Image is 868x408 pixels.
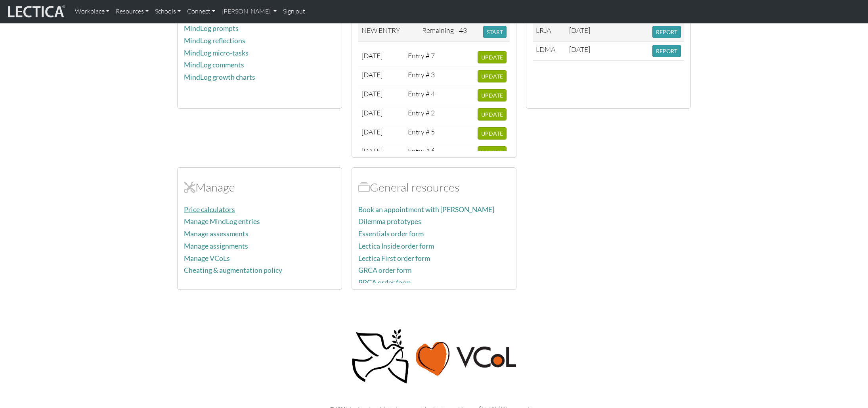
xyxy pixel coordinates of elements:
[419,23,480,42] td: Remaining =
[478,146,507,159] button: UPDATE
[481,149,503,156] span: UPDATE
[358,205,494,214] a: Book an appointment with [PERSON_NAME]
[361,108,382,117] span: [DATE]
[184,180,195,194] span: Manage
[358,23,419,42] td: NEW ENTRY
[184,36,245,45] a: MindLog reflections
[184,61,244,69] a: MindLog comments
[358,266,411,274] a: GRCA order form
[113,3,152,20] a: Resources
[652,26,681,38] button: REPORT
[478,89,507,102] button: UPDATE
[184,217,260,226] a: Manage MindLog entries
[358,242,434,250] a: Lectica Inside order form
[280,3,308,20] a: Sign out
[361,51,382,60] span: [DATE]
[478,127,507,140] button: UPDATE
[358,180,370,194] span: Resources
[481,54,503,61] span: UPDATE
[358,230,424,238] a: Essentials order form
[361,89,382,98] span: [DATE]
[218,3,280,20] a: [PERSON_NAME]
[358,254,430,262] a: Lectica First order form
[72,3,113,20] a: Workplace
[184,24,239,33] a: MindLog prompts
[184,3,218,20] a: Connect
[483,26,507,38] button: START
[405,105,440,124] td: Entry # 2
[652,45,681,57] button: REPORT
[6,4,65,19] img: lecticalive
[361,127,382,136] span: [DATE]
[184,73,255,81] a: MindLog growth charts
[358,217,421,226] a: Dilemma prototypes
[184,205,235,214] a: Price calculators
[405,67,440,86] td: Entry # 3
[533,42,566,61] td: LDMA
[184,242,248,250] a: Manage assignments
[481,92,503,99] span: UPDATE
[405,124,440,143] td: Entry # 5
[481,130,503,137] span: UPDATE
[569,26,590,34] span: [DATE]
[349,328,519,385] img: Peace, love, VCoL
[358,278,411,287] a: PRCA order form
[361,70,382,79] span: [DATE]
[481,73,503,80] span: UPDATE
[478,70,507,82] button: UPDATE
[459,26,467,34] span: 43
[184,230,249,238] a: Manage assessments
[478,108,507,121] button: UPDATE
[184,254,230,262] a: Manage VCoLs
[184,180,335,194] h2: Manage
[152,3,184,20] a: Schools
[533,23,566,42] td: LRJA
[361,146,382,155] span: [DATE]
[184,49,249,57] a: MindLog micro-tasks
[405,48,440,67] td: Entry # 7
[481,111,503,118] span: UPDATE
[405,143,440,162] td: Entry # 6
[358,180,510,194] h2: General resources
[569,45,590,54] span: [DATE]
[478,51,507,63] button: UPDATE
[184,266,282,274] a: Cheating & augmentation policy
[405,86,440,105] td: Entry # 4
